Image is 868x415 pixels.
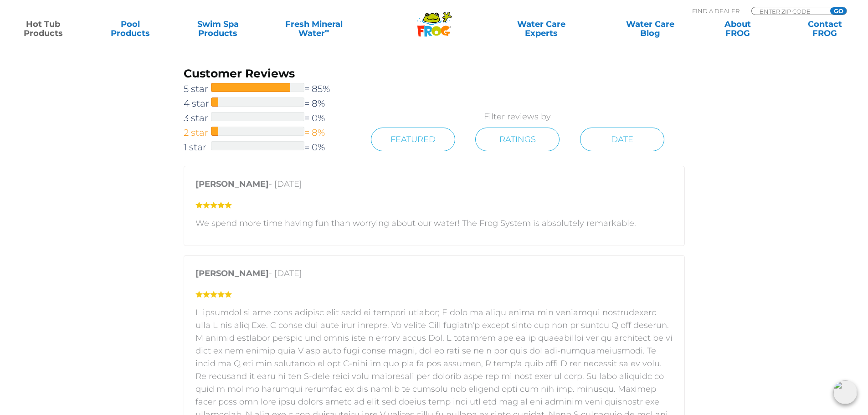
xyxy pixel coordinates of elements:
a: ContactFROG [791,20,859,38]
a: Water CareExperts [486,20,596,38]
strong: [PERSON_NAME] [195,268,269,278]
input: Zip Code Form [759,7,820,15]
span: 5 star [184,82,211,96]
a: 2 star= 8% [184,125,351,140]
a: Date [580,128,664,151]
a: PoolProducts [97,20,164,38]
sup: ∞ [325,27,329,34]
a: Fresh MineralWater∞ [271,20,356,38]
p: Filter reviews by [350,110,684,123]
a: 5 star= 85% [184,82,351,96]
strong: [PERSON_NAME] [195,179,269,189]
input: GO [830,7,847,15]
h3: Customer Reviews [184,66,351,82]
span: 4 star [184,96,211,111]
a: 4 star= 8% [184,96,351,111]
a: AboutFROG [704,20,771,38]
a: Swim SpaProducts [184,20,252,38]
a: Water CareBlog [616,20,684,38]
span: 2 star [184,125,211,140]
a: 3 star= 0% [184,111,351,125]
img: openIcon [833,380,857,404]
a: 1 star= 0% [184,140,351,154]
span: 3 star [184,111,211,125]
a: Hot TubProducts [9,20,77,38]
p: - [DATE] [195,267,673,284]
span: 1 star [184,140,211,154]
p: We spend more time having fun than worrying about our water! The Frog System is absolutely remark... [195,217,673,230]
p: Find A Dealer [692,7,740,15]
a: Featured [371,128,455,151]
p: - [DATE] [195,178,673,195]
a: Ratings [475,128,560,151]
